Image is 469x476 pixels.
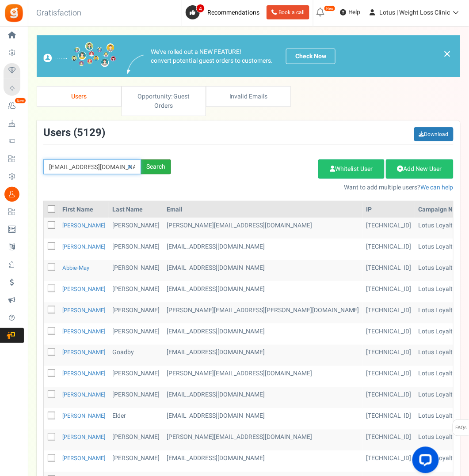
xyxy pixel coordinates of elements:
td: [EMAIL_ADDRESS][DOMAIN_NAME] [163,324,363,345]
a: Help [336,5,364,19]
th: IP [363,202,415,218]
td: [PERSON_NAME] [109,324,163,345]
span: FAQs [455,420,467,437]
td: [TECHNICAL_ID] [363,260,415,281]
img: images [43,42,116,71]
td: [PERSON_NAME] [109,281,163,302]
em: New [324,5,336,11]
a: [PERSON_NAME] [62,306,105,314]
td: customer [163,345,363,366]
h3: Gratisfaction [27,4,91,22]
input: Search by email or name [43,159,141,174]
em: New [15,98,26,104]
td: customer [163,260,363,281]
th: Last Name [109,202,163,218]
td: [TECHNICAL_ID] [363,302,415,324]
td: customer [163,408,363,430]
a: [PERSON_NAME] [62,348,105,357]
td: customer [163,239,363,260]
a: [PERSON_NAME] [62,412,105,420]
td: [TECHNICAL_ID] [363,324,415,345]
a: 4 Recommendations [186,5,263,19]
td: [PERSON_NAME] [109,451,163,472]
td: [TECHNICAL_ID] [363,451,415,472]
img: images [127,55,144,74]
td: [TECHNICAL_ID] [363,345,415,366]
td: [PERSON_NAME][EMAIL_ADDRESS][DOMAIN_NAME] [163,366,363,387]
td: customer [163,281,363,302]
a: Opportunity: Guest Orders [122,86,206,116]
th: First Name [59,202,109,218]
a: [PERSON_NAME] [62,327,105,336]
a: Reset [123,159,137,175]
a: Add New User [386,159,454,179]
a: [PERSON_NAME] [62,433,105,442]
td: [PERSON_NAME] [109,218,163,239]
td: [PERSON_NAME] [109,302,163,324]
a: Download [414,127,454,141]
td: [TECHNICAL_ID] [363,387,415,408]
img: Gratisfaction [4,3,24,23]
a: × [443,49,451,59]
div: Search [141,159,171,174]
a: [PERSON_NAME] [62,391,105,399]
a: New [4,98,24,113]
a: Whitelist User [318,159,385,179]
td: [PERSON_NAME] [109,366,163,387]
td: [PERSON_NAME] [109,260,163,281]
a: [PERSON_NAME] [62,454,105,463]
a: Users [37,86,122,107]
td: [TECHNICAL_ID] [363,281,415,302]
td: [PERSON_NAME][EMAIL_ADDRESS][PERSON_NAME][DOMAIN_NAME] [163,302,363,324]
th: Email [163,202,363,218]
span: Lotus | Weight Loss Clinic [380,8,450,17]
td: Goadby [109,345,163,366]
a: Invalid Emails [206,86,291,107]
p: Want to add multiple users? [184,183,454,192]
span: Help [346,8,361,17]
a: We can help [421,183,454,192]
a: [PERSON_NAME] [62,285,105,293]
span: Recommendations [207,8,259,17]
p: We've rolled out a NEW FEATURE! convert potential guest orders to customers. [151,48,273,65]
td: customer [163,430,363,451]
td: [EMAIL_ADDRESS][DOMAIN_NAME] [163,387,363,408]
span: 5129 [77,125,102,140]
a: [PERSON_NAME] [62,242,105,251]
td: [TECHNICAL_ID] [363,366,415,387]
td: [TECHNICAL_ID] [363,430,415,451]
td: [TECHNICAL_ID] [363,239,415,260]
h3: Users ( ) [43,127,105,139]
td: Elder [109,408,163,430]
td: [PERSON_NAME] [109,430,163,451]
td: [TECHNICAL_ID] [363,218,415,239]
td: [TECHNICAL_ID] [363,408,415,430]
a: Book a call [267,5,309,19]
a: [PERSON_NAME] [62,221,105,230]
a: Check Now [286,49,336,64]
td: [PERSON_NAME] [109,387,163,408]
td: customer [163,451,363,472]
td: [PERSON_NAME] [109,239,163,260]
a: [PERSON_NAME] [62,370,105,378]
a: Abbie-May [62,264,89,272]
td: customer [163,218,363,239]
span: 4 [196,4,205,13]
